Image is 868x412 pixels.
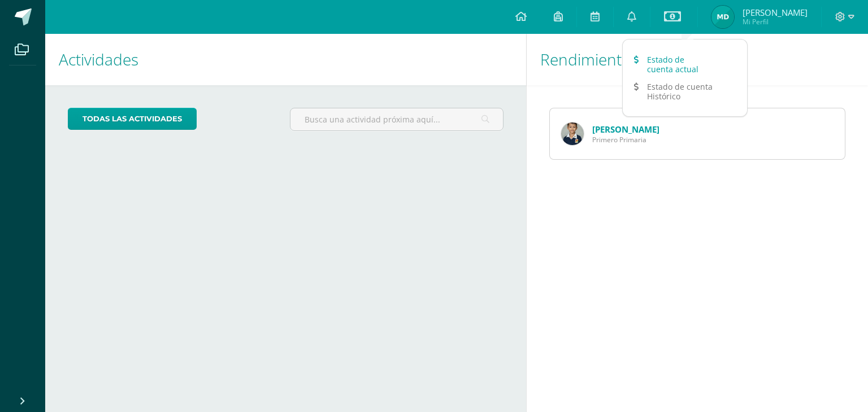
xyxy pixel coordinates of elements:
[592,135,659,144] span: Primero Primaria
[540,34,854,85] h1: Rendimiento de mis hijos
[623,78,747,105] a: Estado de cuenta Histórico
[290,108,502,130] input: Busca una actividad próxima aquí...
[59,34,513,85] h1: Actividades
[743,7,808,18] span: [PERSON_NAME]
[561,122,584,145] img: f23bf31ad5ccb5a355ccd4d2a8684d44.png
[743,17,808,27] span: Mi Perfil
[592,124,659,135] a: [PERSON_NAME]
[711,6,734,28] img: 77a9f86a82e1d166c5c7efe5fdc5dd47.png
[623,51,747,78] a: Estado de cuenta actual
[68,108,197,130] a: todas las Actividades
